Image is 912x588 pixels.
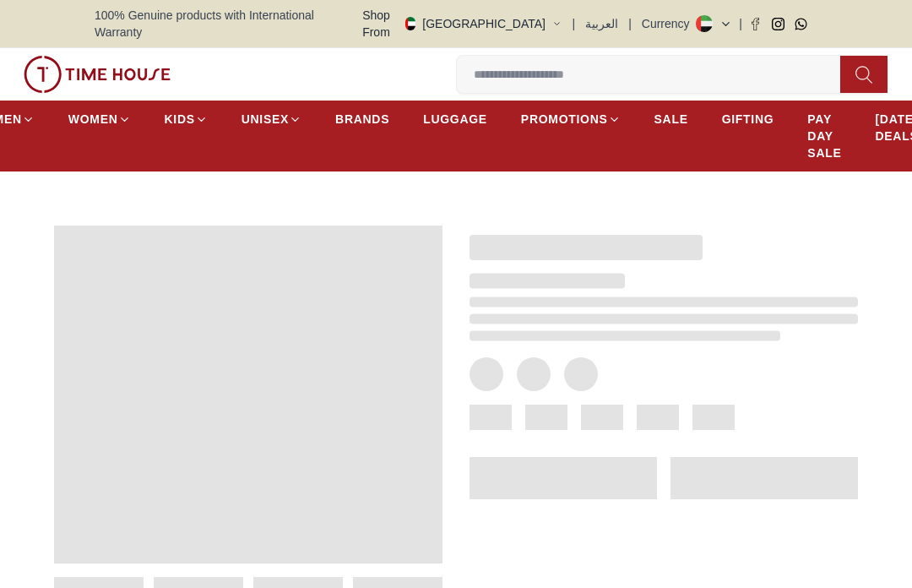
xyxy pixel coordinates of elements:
[749,18,762,30] a: Facebook
[242,104,301,134] a: UNISEX
[423,111,487,128] span: LUGGAGE
[521,104,621,134] a: PROMOTIONS
[722,104,774,134] a: GIFTING
[807,104,841,168] a: PAY DAY SALE
[772,18,784,30] a: Instagram
[585,15,618,32] button: العربية
[642,15,697,32] div: Currency
[335,111,389,128] span: BRANDS
[654,104,688,134] a: SALE
[354,7,562,41] button: Shop From[GEOGRAPHIC_DATA]
[423,104,487,134] a: LUGGAGE
[807,111,841,161] span: PAY DAY SALE
[654,111,688,128] span: SALE
[165,104,208,134] a: KIDS
[68,111,118,128] span: WOMEN
[795,18,807,30] a: Whatsapp
[573,15,576,32] span: |
[95,7,354,41] span: 100% Genuine products with International Warranty
[739,15,742,32] span: |
[405,17,415,30] img: United Arab Emirates
[165,111,195,128] span: KIDS
[521,111,608,128] span: PROMOTIONS
[24,56,171,93] img: ...
[242,111,289,128] span: UNISEX
[68,104,131,134] a: WOMEN
[335,104,389,134] a: BRANDS
[628,15,632,32] span: |
[722,111,774,128] span: GIFTING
